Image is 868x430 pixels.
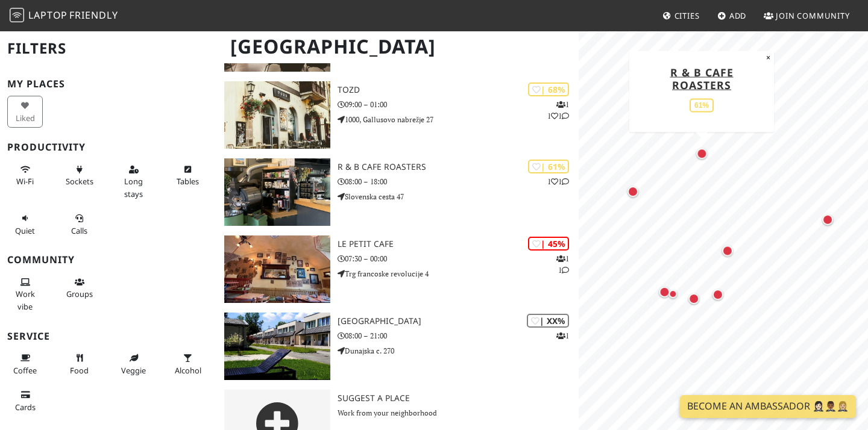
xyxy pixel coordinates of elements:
[15,225,35,236] span: Quiet
[528,160,569,173] div: | 61%
[170,348,206,380] button: Alcohol
[686,291,702,307] div: Map marker
[338,176,579,187] p: 08:00 – 18:00
[224,158,330,226] img: R & B Cafe Roasters
[712,5,752,26] a: Add
[7,78,210,90] h3: My Places
[710,287,726,302] div: Map marker
[680,395,856,418] a: Become an Ambassador 🤵🏻‍♀️🤵🏾‍♂️🤵🏼‍♀️
[116,160,151,204] button: Long stays
[71,225,87,236] span: Video/audio calls
[175,365,201,376] span: Alcohol
[217,81,579,149] a: Tozd | 68% 111 Tozd 09:00 – 01:00 1000, Gallusovo nabrežje 27
[528,237,569,251] div: | 45%
[759,5,855,26] a: Join Community
[10,5,118,26] a: LaptopFriendly LaptopFriendly
[658,5,705,26] a: Cities
[675,10,700,21] span: Cities
[61,348,97,380] button: Food
[338,345,579,357] p: Dunajska c. 270
[7,160,43,192] button: Wi-Fi
[16,176,34,187] span: Stable Wi-Fi
[763,51,774,64] button: Close popup
[69,8,118,22] span: Friendly
[338,162,579,172] h3: R & B Cafe Roasters
[338,407,579,419] p: Work from your neighborhood
[116,348,151,380] button: Veggie
[7,385,43,417] button: Cards
[7,272,43,316] button: Work vibe
[625,184,641,199] div: Map marker
[15,402,36,413] span: Credit cards
[28,8,68,22] span: Laptop
[61,160,97,192] button: Sockets
[665,287,680,301] div: Map marker
[121,365,146,376] span: Veggie
[7,254,210,266] h3: Community
[527,314,569,328] div: | XX%
[61,272,97,304] button: Groups
[528,83,569,96] div: | 68%
[670,64,734,92] a: R & B Cafe Roasters
[224,235,330,303] img: Le Petit Cafe
[729,10,747,21] span: Add
[694,146,709,161] div: Map marker
[224,81,330,149] img: Tozd
[338,253,579,264] p: 07:30 – 00:00
[10,8,24,22] img: LaptopFriendly
[66,176,93,187] span: Power sockets
[66,288,93,299] span: Group tables
[547,176,569,187] p: 1 1
[776,10,850,21] span: Join Community
[7,30,210,67] h2: Filters
[556,253,569,276] p: 1 1
[820,211,835,227] div: Map marker
[16,288,35,311] span: People working
[338,330,579,341] p: 08:00 – 21:00
[13,365,37,376] span: Coffee
[170,160,206,192] button: Tables
[547,99,569,122] p: 1 1 1
[656,284,672,300] div: Map marker
[177,176,199,187] span: Work-friendly tables
[338,239,579,249] h3: Le Petit Cafe
[338,99,579,110] p: 09:00 – 01:00
[338,393,579,404] h3: Suggest a Place
[556,330,569,341] p: 1
[7,348,43,380] button: Coffee
[7,208,43,240] button: Quiet
[124,176,143,199] span: Long stays
[217,158,579,226] a: R & B Cafe Roasters | 61% 11 R & B Cafe Roasters 08:00 – 18:00 Slovenska cesta 47
[338,191,579,202] p: Slovenska cesta 47
[338,85,579,95] h3: Tozd
[338,316,579,326] h3: [GEOGRAPHIC_DATA]
[61,208,97,240] button: Calls
[690,98,714,112] div: 61%
[221,30,576,63] h1: [GEOGRAPHIC_DATA]
[338,114,579,125] p: 1000, Gallusovo nabrežje 27
[720,243,735,258] div: Map marker
[338,268,579,279] p: Trg francoske revolucije 4
[224,313,330,380] img: Ljubljana Resort Hotel & Camp
[70,365,89,376] span: Food
[217,313,579,380] a: Ljubljana Resort Hotel & Camp | XX% 1 [GEOGRAPHIC_DATA] 08:00 – 21:00 Dunajska c. 270
[7,331,210,342] h3: Service
[217,235,579,303] a: Le Petit Cafe | 45% 11 Le Petit Cafe 07:30 – 00:00 Trg francoske revolucije 4
[7,142,210,153] h3: Productivity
